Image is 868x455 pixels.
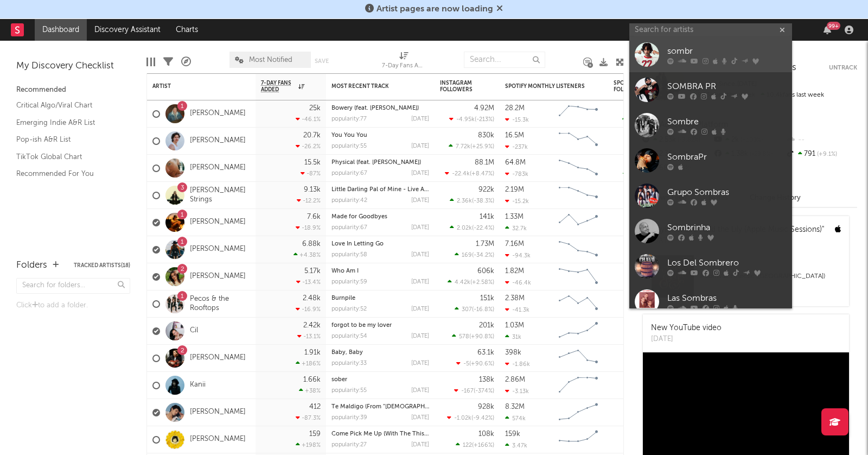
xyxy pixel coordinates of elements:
[331,350,429,356] div: Baby, Baby
[629,37,792,72] a: sombr
[449,116,494,123] div: ( )
[785,147,857,161] div: 791
[440,80,478,93] div: Instagram Followers
[667,45,787,58] div: sombr
[307,213,321,220] div: 7.6k
[554,426,603,453] svg: Chart title
[452,171,470,177] span: -22.4k
[472,280,493,286] span: +2.58 %
[331,404,456,410] a: Te Maldigo (From "[DEMOGRAPHIC_DATA]")
[411,388,429,394] div: [DATE]
[411,116,429,122] div: [DATE]
[667,80,787,93] div: SOMBRA PR
[331,295,355,301] a: Burnpile
[505,198,529,205] div: -15.2k
[331,377,429,383] div: sober
[331,160,429,166] div: Physical (feat. Troye Sivan)
[824,26,831,34] button: 99+
[447,414,494,421] div: ( )
[303,322,321,329] div: 2.42k
[475,388,493,394] span: -374 %
[667,292,787,305] div: Las Sombras
[331,105,429,111] div: Bowery (feat. Kings of Leon)
[474,252,493,258] span: -34.2 %
[454,387,494,394] div: ( )
[667,116,787,129] div: Sombre
[331,170,367,176] div: popularity: 67
[152,83,234,90] div: Artist
[296,279,321,286] div: -13.4 %
[474,307,493,313] span: -16.8 %
[249,56,292,64] span: Most Notified
[411,252,429,258] div: [DATE]
[480,213,494,220] div: 141k
[190,326,198,336] a: Cil
[331,431,458,437] a: Come Pick Me Up (With The Thistle Brothers)
[505,241,524,248] div: 7.16M
[614,80,652,93] div: Spotify Followers
[331,83,413,90] div: Most Recent Track
[331,198,367,204] div: popularity: 42
[190,136,246,146] a: [PERSON_NAME]
[296,224,321,231] div: -18.9 %
[303,295,321,302] div: 2.48k
[463,443,472,448] span: 122
[554,236,603,263] svg: Chart title
[471,171,493,177] span: +8.47 %
[331,160,421,166] a: Physical (feat. [PERSON_NAME])
[505,442,527,449] div: 3.47k
[376,5,493,14] span: Artist pages are now loading
[331,187,511,193] a: Little Darling Pal of Mine - Live At The American Legion Post 82
[456,441,494,448] div: ( )
[331,323,429,328] div: forgot to be my lover
[411,143,429,149] div: [DATE]
[505,225,527,232] div: 32.7k
[456,117,475,123] span: -4.95k
[505,306,529,313] div: -41.3k
[479,376,494,383] div: 138k
[331,143,367,149] div: popularity: 55
[455,306,494,313] div: ( )
[331,132,367,138] a: You You You
[331,116,367,122] div: popularity: 77
[382,46,425,78] div: 7-Day Fans Added (7-Day Fans Added)
[168,19,206,41] a: Charts
[475,159,494,166] div: 88.1M
[411,170,429,176] div: [DATE]
[190,295,250,313] a: Pecos & the Rooftops
[472,144,493,150] span: +25.9 %
[455,251,494,258] div: ( )
[293,251,321,258] div: +4.38 %
[411,279,429,285] div: [DATE]
[478,132,494,139] div: 830k
[304,159,321,166] div: 15.5k
[471,334,493,340] span: +90.8 %
[331,187,429,193] div: Little Darling Pal of Mine - Live At The American Legion Post 82
[480,295,494,302] div: 151k
[505,143,528,150] div: -237k
[505,83,586,90] div: Spotify Monthly Listeners
[16,278,130,294] input: Search for folders...
[16,259,47,272] div: Folders
[445,170,494,177] div: ( )
[462,307,472,313] span: 307
[478,186,494,193] div: 922k
[464,52,545,68] input: Search...
[331,268,429,274] div: Who Am I
[299,387,321,394] div: +38 %
[554,209,603,236] svg: Chart title
[331,252,367,258] div: popularity: 58
[450,197,494,204] div: ( )
[190,353,246,363] a: [PERSON_NAME]
[452,333,494,340] div: ( )
[829,62,857,73] button: Untrack
[16,134,119,146] a: Pop-ish A&R List
[505,186,524,193] div: 2.19M
[35,19,87,41] a: Dashboard
[479,322,494,329] div: 201k
[505,132,524,139] div: 16.5M
[331,214,387,220] a: Made for Goodbyes
[296,360,321,367] div: +186 %
[815,151,837,157] span: +9.1 %
[477,349,494,356] div: 63.1k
